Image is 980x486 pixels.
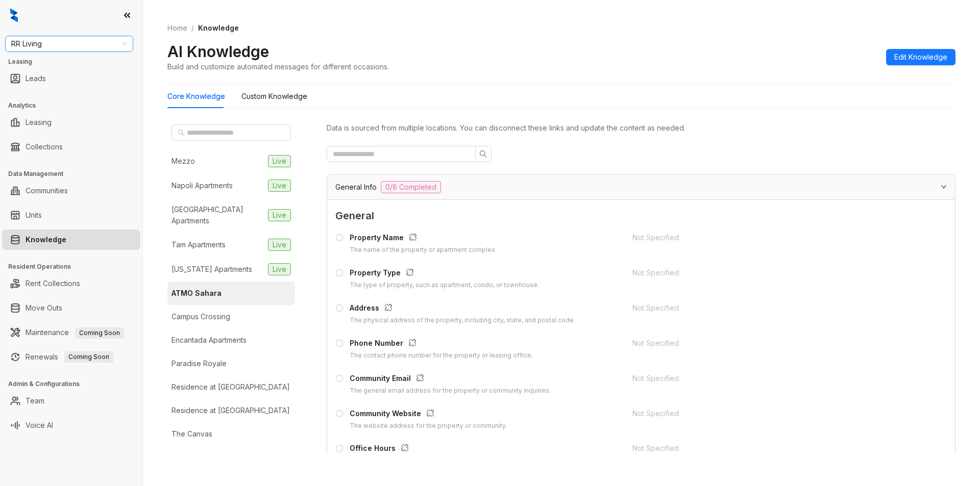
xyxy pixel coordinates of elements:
span: expanded [941,184,947,190]
li: Move Outs [2,298,140,318]
div: Campus Crossing [171,311,230,322]
a: Collections [26,137,63,157]
span: Live [268,155,291,167]
div: Mezzo [171,156,195,167]
li: Renewals [2,347,140,367]
div: Core Knowledge [167,91,225,102]
div: Tam Apartments [171,239,226,250]
li: / [191,22,194,34]
a: RenewalsComing Soon [26,347,113,367]
div: Data is sourced from multiple locations. You can disconnect these links and update the content as... [327,122,955,134]
span: Live [268,209,291,221]
div: The website address for the property or community. [350,421,507,431]
div: Phone Number [350,338,533,351]
span: Knowledge [198,23,239,32]
span: Live [268,263,291,275]
div: Paradise Royale [171,358,227,369]
li: Leads [2,68,140,89]
li: Rent Collections [2,273,140,294]
span: Coming Soon [75,327,124,339]
div: Not Specified [632,232,917,243]
a: Leads [26,68,46,89]
div: Not Specified [632,408,917,419]
span: 0/8 Completed [381,181,441,193]
div: The name of the property or apartment complex. [350,245,497,255]
div: Community Email [350,373,551,386]
div: The Canvas [171,428,212,440]
h3: Leasing [8,57,142,66]
div: [GEOGRAPHIC_DATA] Apartments [171,204,264,226]
a: Leasing [26,112,52,133]
span: search [479,150,487,158]
span: General Info [335,182,377,193]
div: Custom Knowledge [241,91,307,102]
div: Encantada Apartments [171,335,247,346]
h3: Resident Operations [8,262,142,271]
li: Knowledge [2,229,140,250]
div: Community Website [350,408,507,421]
li: Leasing [2,112,140,133]
div: Residence at [GEOGRAPHIC_DATA] [171,381,290,393]
h3: Analytics [8,101,142,110]
span: General [335,208,947,224]
div: ATMO Sahara [171,288,222,299]
div: Not Specified [632,373,917,384]
div: [US_STATE] Apartments [171,264,252,275]
li: Communities [2,181,140,201]
div: Not Specified [632,338,917,349]
span: Live [268,239,291,251]
a: Rent Collections [26,273,80,294]
li: Units [2,205,140,225]
a: Voice AI [26,415,53,436]
a: Units [26,205,42,225]
div: Napoli Apartments [171,180,233,191]
div: Not Specified [632,267,917,278]
li: Maintenance [2,322,140,343]
div: Property Name [350,232,497,245]
div: Residence at [GEOGRAPHIC_DATA] [171,405,290,416]
div: Property Type [350,267,539,280]
h3: Admin & Configurations [8,379,142,389]
a: Communities [26,181,68,201]
h3: Data Management [8,169,142,178]
div: Not Specified [632,443,917,454]
div: Address [350,302,575,316]
a: Home [165,22,189,34]
div: Office Hours [350,443,556,456]
a: Move Outs [26,298,62,318]
span: RR Living [11,36,127,52]
div: The contact phone number for the property or leasing office. [350,351,533,361]
div: Not Specified [632,302,917,314]
span: Live [268,180,291,192]
div: The type of property, such as apartment, condo, or townhouse. [350,280,539,290]
span: search [178,129,185,136]
div: General Info0/8 Completed [327,175,955,199]
div: The general email address for the property or community inquiries. [350,386,551,396]
li: Collections [2,137,140,157]
div: Build and customize automated messages for different occasions. [167,61,389,72]
img: logo [10,8,18,22]
li: Voice AI [2,415,140,436]
button: Edit Knowledge [886,49,955,65]
a: Knowledge [26,229,66,250]
span: Edit Knowledge [894,52,947,63]
a: Team [26,391,44,411]
li: Team [2,391,140,411]
div: The physical address of the property, including city, state, and postal code. [350,316,575,325]
h2: AI Knowledge [167,42,269,61]
span: Coming Soon [64,351,113,363]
